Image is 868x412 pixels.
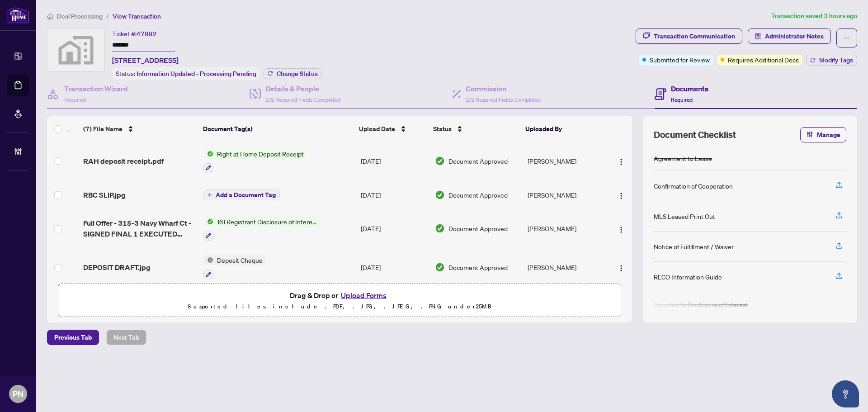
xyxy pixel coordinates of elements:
[83,262,151,273] span: DEPOSIT DRAFT.jpg
[83,218,196,239] span: Full Offer - 315-3 Navy Wharf Ct - SIGNED FINAL 1 EXECUTED 1.pdf
[80,116,199,142] th: (7) File Name
[13,388,24,400] span: PN
[277,71,318,77] span: Change Status
[654,181,733,191] div: Confirmation of Cooperation
[618,158,625,166] img: Logo
[435,223,445,233] img: Document Status
[435,156,445,166] img: Document Status
[806,55,857,66] button: Modify Tags
[137,70,256,78] span: Information Updated - Processing Pending
[57,12,103,20] span: Deal Processing
[359,124,395,134] span: Upload Date
[64,96,86,103] span: Required
[64,83,128,94] h4: Transaction Wizard
[618,226,625,233] img: Logo
[466,96,541,103] span: 2/2 Required Fields Completed
[614,188,628,202] button: Logo
[203,217,213,227] img: Status Icon
[819,57,853,63] span: Modify Tags
[83,124,123,134] span: (7) File Name
[112,28,157,39] div: Ticket #:
[524,180,606,209] td: [PERSON_NAME]
[618,192,625,199] img: Logo
[765,29,824,43] span: Administrator Notes
[213,217,321,227] span: 161 Registrant Disclosure of Interest - Disposition ofProperty
[435,262,445,272] img: Document Status
[203,149,307,173] button: Status IconRight at Home Deposit Receipt
[7,7,29,24] img: logo
[47,29,104,71] img: svg%3e
[435,190,445,200] img: Document Status
[58,284,621,317] span: Drag & Drop orUpload FormsSupported files include .PDF, .JPG, .JPEG, .PNG under25MB
[106,330,146,345] button: Next Tab
[265,96,340,103] span: 2/2 Required Fields Completed
[524,248,606,287] td: [PERSON_NAME]
[203,149,213,159] img: Status Icon
[817,128,840,142] span: Manage
[844,35,850,41] span: ellipsis
[47,13,53,19] span: home
[338,289,389,301] button: Upload Forms
[429,116,522,142] th: Status
[290,289,389,301] span: Drag & Drop or
[264,68,322,79] button: Change Status
[755,33,761,39] span: solution
[106,11,109,21] li: /
[671,83,708,94] h4: Documents
[47,330,99,345] button: Previous Tab
[203,255,266,279] button: Status IconDeposit Cheque
[728,55,799,65] span: Requires Additional Docs
[654,128,736,141] span: Document Checklist
[216,192,276,198] span: Add a Document Tag
[213,255,266,265] span: Deposit Cheque
[522,116,603,142] th: Uploaded By
[800,127,846,142] button: Manage
[355,116,429,142] th: Upload Date
[357,209,431,248] td: [DATE]
[433,124,452,134] span: Status
[64,301,615,312] p: Supported files include .PDF, .JPG, .JPEG, .PNG under 25 MB
[357,248,431,287] td: [DATE]
[524,209,606,248] td: [PERSON_NAME]
[113,12,161,20] span: View Transaction
[203,217,321,241] button: Status Icon161 Registrant Disclosure of Interest - Disposition ofProperty
[466,83,541,94] h4: Commission
[112,55,179,66] span: [STREET_ADDRESS]
[208,193,212,197] span: plus
[771,11,857,21] article: Transaction saved 3 hours ago
[265,83,340,94] h4: Details & People
[650,55,710,65] span: Submitted for Review
[654,29,735,43] div: Transaction Communication
[112,67,260,80] div: Status:
[213,149,307,159] span: Right at Home Deposit Receipt
[614,260,628,275] button: Logo
[654,153,712,163] div: Agreement to Lease
[448,156,508,166] span: Document Approved
[199,116,355,142] th: Document Tag(s)
[357,180,431,209] td: [DATE]
[83,156,164,166] span: RAH deposit receipt.pdf
[614,154,628,168] button: Logo
[832,380,859,407] button: Open asap
[748,28,831,44] button: Administrator Notes
[83,189,126,200] span: RBC SLIP.jpg
[137,30,157,38] span: 47982
[636,28,742,44] button: Transaction Communication
[448,223,508,233] span: Document Approved
[203,189,280,201] button: Add a Document Tag
[54,330,92,345] span: Previous Tab
[654,242,734,251] div: Notice of Fulfillment / Waiver
[203,189,280,200] button: Add a Document Tag
[654,272,722,282] div: RECO Information Guide
[614,221,628,236] button: Logo
[448,190,508,200] span: Document Approved
[671,96,693,103] span: Required
[618,265,625,272] img: Logo
[448,262,508,272] span: Document Approved
[654,211,715,221] div: MLS Leased Print Out
[524,142,606,180] td: [PERSON_NAME]
[203,255,213,265] img: Status Icon
[357,142,431,180] td: [DATE]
